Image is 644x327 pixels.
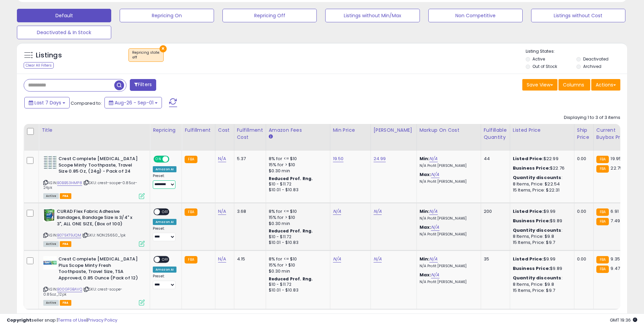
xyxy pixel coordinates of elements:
[583,64,601,69] label: Archived
[513,208,544,215] b: Listed Price:
[58,156,141,176] b: Crest Complete [MEDICAL_DATA] Scope Minty Toothpaste, Travel Size 0.85 Oz, (24g) - Pack of 24
[269,256,325,262] div: 8% for <= $10
[513,127,571,134] div: Listed Price
[17,9,111,22] button: Default
[564,115,620,121] div: Displaying 1 to 3 of 3 items
[153,127,179,134] div: Repricing
[160,209,171,215] span: OFF
[484,256,505,262] div: 35
[153,274,176,289] div: Preset:
[577,256,588,262] div: 0.00
[333,155,344,162] a: 19.50
[154,156,163,162] span: ON
[374,127,414,134] div: [PERSON_NAME]
[596,256,609,263] small: FBA
[596,266,609,273] small: FBA
[420,163,476,168] p: N/A Profit [PERSON_NAME]
[218,155,226,162] a: N/A
[43,156,145,198] div: ASIN:
[222,9,317,22] button: Repricing Off
[185,256,197,263] small: FBA
[269,262,325,268] div: 15% for > $10
[269,162,325,168] div: 15% for > $10
[522,79,557,91] button: Save View
[513,156,569,162] div: $22.99
[596,127,631,141] div: Current Buybox Price
[513,281,569,287] div: 8 Items, Price: $9.8
[513,256,544,262] b: Listed Price:
[153,219,176,225] div: Amazon AI
[374,155,386,162] a: 24.99
[513,175,569,181] div: :
[42,127,147,134] div: Title
[43,256,145,305] div: ASIN:
[513,165,569,171] div: $22.76
[611,155,621,162] span: 19.95
[269,221,325,227] div: $0.30 min
[43,180,137,190] span: | SKU: crest-scope-0.85oz-24pk
[7,317,31,323] strong: Copyright
[596,218,609,225] small: FBA
[611,218,620,224] span: 7.49
[429,256,437,262] a: N/A
[7,317,117,324] div: seller snap | |
[420,264,476,269] p: N/A Profit [PERSON_NAME]
[58,317,87,323] a: Terms of Use
[558,79,590,91] button: Columns
[513,227,569,233] div: :
[532,56,545,62] label: Active
[130,79,156,91] button: Filters
[513,275,562,281] b: Quantity discounts
[513,208,569,215] div: $9.99
[420,127,478,134] div: Markup on Cost
[513,275,569,281] div: :
[71,100,102,106] span: Compared to:
[60,193,71,199] span: FBA
[24,97,70,108] button: Last 7 Days
[269,287,325,293] div: $10.01 - $10.83
[269,228,313,234] b: Reduced Prof. Rng.
[237,127,263,141] div: Fulfillment Cost
[88,317,117,323] a: Privacy Policy
[153,267,176,273] div: Amazon AI
[43,193,59,199] span: All listings currently available for purchase on Amazon
[420,179,476,184] p: N/A Profit [PERSON_NAME]
[168,156,179,162] span: OFF
[526,48,627,55] p: Listing States:
[484,156,505,162] div: 44
[58,256,141,283] b: Crest Complete [MEDICAL_DATA] Plus Scope Minty Fresh Toothpaste, Travel Size, TSA Approved, 0.85 ...
[57,286,82,292] a: B00GFGBAVQ
[513,287,569,294] div: 15 Items, Price: $9.7
[132,55,160,60] div: off
[431,224,439,231] a: N/A
[428,9,523,22] button: Non Competitive
[237,256,261,262] div: 4.15
[333,256,341,262] a: N/A
[43,208,55,222] img: 51JZ2Qo8GQL._SL40_.jpg
[513,155,544,162] b: Listed Price:
[115,99,153,106] span: Aug-26 - Sep-01
[513,265,550,272] b: Business Price:
[269,176,313,181] b: Reduced Prof. Rng.
[416,124,481,151] th: The percentage added to the cost of goods (COGS) that forms the calculator for Min & Max prices.
[43,300,59,306] span: All listings currently available for purchase on Amazon
[513,218,550,224] b: Business Price:
[532,64,557,69] label: Out of Stock
[513,174,562,181] b: Quantity discounts
[57,180,82,186] a: B0BB53HMP8
[43,286,122,297] span: | SKU: crest-scope-0.85oz_12pk
[82,232,126,238] span: | SKU: NON25650_1pk
[429,155,437,162] a: N/A
[374,208,382,215] a: N/A
[24,62,54,69] div: Clear All Filters
[420,171,431,178] b: Max:
[431,171,439,178] a: N/A
[185,127,212,134] div: Fulfillment
[43,156,57,169] img: 51fLkTHCH5L._SL40_.jpg
[611,265,620,272] span: 9.47
[611,165,622,171] span: 22.75
[237,156,261,162] div: 5.37
[531,9,625,22] button: Listings without Cost
[17,26,111,39] button: Deactivated & In Stock
[43,241,59,247] span: All listings currently available for purchase on Amazon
